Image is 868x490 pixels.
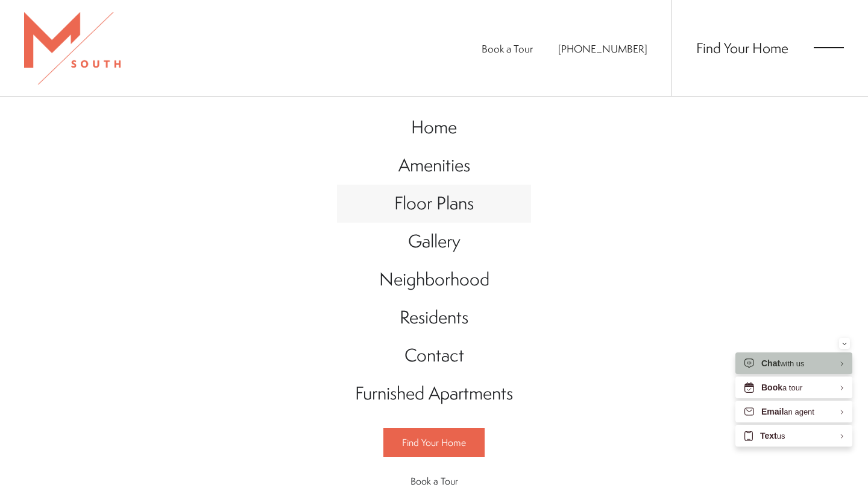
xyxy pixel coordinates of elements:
span: Home [411,115,457,139]
a: Go to Residents [337,299,531,337]
span: Residents [400,305,468,329]
a: Go to Home [337,109,531,147]
a: Book a Tour [482,42,533,56]
a: Go to Contact [337,337,531,375]
a: Go to Amenities [337,147,531,185]
button: Open Menu [814,42,844,53]
a: Go to Furnished Apartments (opens in a new tab) [337,375,531,413]
span: Floor Plans [394,191,474,215]
span: Find Your Home [402,436,466,449]
span: [PHONE_NUMBER] [558,42,647,56]
a: Call Us at 813-570-8014 [558,42,647,56]
span: Contact [404,343,464,367]
a: Find Your Home [383,428,485,457]
a: Go to Gallery [337,223,531,261]
span: Book a Tour [410,474,458,488]
a: Go to Floor Plans [337,185,531,223]
a: Go to Neighborhood [337,261,531,299]
img: MSouth [24,12,121,84]
span: Gallery [408,229,461,253]
span: Furnished Apartments [355,381,513,406]
span: Amenities [398,153,470,177]
span: Neighborhood [379,267,489,291]
a: Find Your Home [696,38,788,57]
